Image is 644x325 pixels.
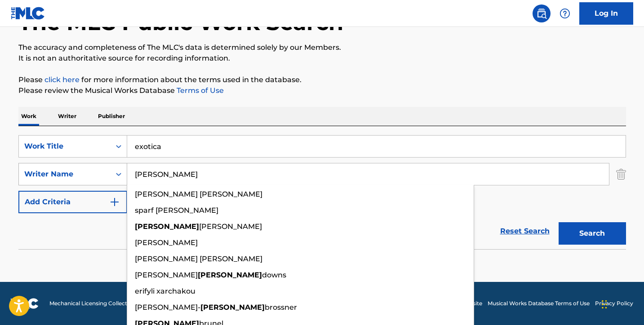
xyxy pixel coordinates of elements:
[95,107,128,126] p: Publisher
[18,135,626,249] form: Search Form
[135,238,198,247] span: [PERSON_NAME]
[595,299,633,307] a: Privacy Policy
[135,190,262,198] span: [PERSON_NAME] [PERSON_NAME]
[18,107,39,126] p: Work
[11,7,45,20] img: MLC Logo
[536,8,547,19] img: search
[262,271,286,279] span: downs
[496,221,554,241] a: Reset Search
[559,222,626,245] button: Search
[616,163,626,185] img: Delete Criterion
[265,303,297,312] span: brossner
[11,298,39,309] img: logo
[18,53,626,64] p: It is not an authoritative source for recording information.
[135,222,199,231] strong: [PERSON_NAME]
[135,255,262,263] span: [PERSON_NAME] [PERSON_NAME]
[198,271,262,279] strong: [PERSON_NAME]
[24,169,105,180] div: Writer Name
[109,197,120,207] img: 9d2ae6d4665cec9f34b9.svg
[488,299,590,307] a: Musical Works Database Terms of Use
[200,303,265,312] strong: [PERSON_NAME]
[556,4,574,22] div: Help
[599,282,644,325] iframe: Chat Widget
[18,75,626,85] p: Please for more information about the terms used in the database.
[18,85,626,96] p: Please review the Musical Works Database
[24,141,105,152] div: Work Title
[579,2,633,25] a: Log In
[602,291,607,318] div: Drag
[199,222,262,231] span: [PERSON_NAME]
[55,107,79,126] p: Writer
[49,299,154,307] span: Mechanical Licensing Collective © 2025
[18,191,127,213] button: Add Criteria
[135,271,198,279] span: [PERSON_NAME]
[18,42,626,53] p: The accuracy and completeness of The MLC's data is determined solely by our Members.
[135,287,195,295] span: erifyli xarchakou
[135,303,200,312] span: [PERSON_NAME]-
[44,75,80,84] a: click here
[135,206,218,215] span: sparf [PERSON_NAME]
[175,86,224,95] a: Terms of Use
[533,4,551,22] a: Public Search
[560,8,570,19] img: help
